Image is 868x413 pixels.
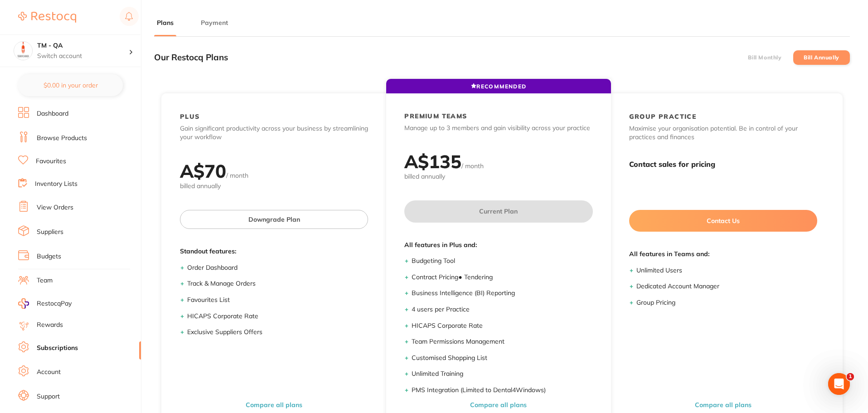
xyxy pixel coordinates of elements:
[828,373,850,395] iframe: Intercom live chat
[37,228,63,237] a: Suppliers
[412,386,592,395] li: PMS Integration (Limited to Dental4Windows)
[636,266,817,275] li: Unlimited Users
[243,401,305,409] button: Compare all plans
[180,247,368,256] span: Standout features:
[18,74,123,96] button: $0.00 in your order
[37,109,68,118] a: Dashboard
[18,298,72,309] a: RestocqPay
[404,150,461,173] h2: A$ 135
[37,368,61,377] a: Account
[154,19,176,27] button: Plans
[629,160,817,169] h3: Contact sales for pricing
[412,273,592,282] li: Contract Pricing ● Tendering
[404,112,467,120] h2: PREMIUM TEAMS
[804,54,839,61] label: Bill Annually
[180,210,368,229] button: Downgrade Plan
[404,124,592,133] p: Manage up to 3 members and gain visibility across your practice
[187,312,368,321] li: HICAPS Corporate Rate
[18,12,76,23] img: Restocq Logo
[14,42,32,60] img: TM - QA
[636,298,817,307] li: Group Pricing
[36,157,66,166] a: Favourites
[847,373,854,380] span: 1
[187,279,368,288] li: Track & Manage Orders
[412,289,592,298] li: Business Intelligence (BI) Reporting
[37,252,61,261] a: Budgets
[412,337,592,346] li: Team Permissions Management
[180,182,368,191] span: billed annually
[471,83,526,90] span: RECOMMENDED
[198,19,231,27] button: Payment
[37,52,129,61] p: Switch account
[18,298,29,309] img: RestocqPay
[629,124,817,142] p: Maximise your organisation potential. Be in control of your practices and finances
[629,210,817,232] button: Contact Us
[404,172,592,181] span: billed annually
[412,305,592,314] li: 4 users per Practice
[629,112,697,121] h2: GROUP PRACTICE
[37,344,78,353] a: Subscriptions
[187,296,368,305] li: Favourites List
[180,160,226,182] h2: A$ 70
[187,328,368,337] li: Exclusive Suppliers Offers
[412,321,592,330] li: HICAPS Corporate Rate
[154,53,228,63] h3: Our Restocq Plans
[412,354,592,363] li: Customised Shopping List
[404,241,592,250] span: All features in Plus and:
[692,401,754,409] button: Compare all plans
[37,392,60,401] a: Support
[35,180,78,189] a: Inventory Lists
[412,257,592,266] li: Budgeting Tool
[37,276,53,285] a: Team
[37,203,73,212] a: View Orders
[180,124,368,142] p: Gain significant productivity across your business by streamlining your workflow
[404,200,592,222] button: Current Plan
[412,369,592,379] li: Unlimited Training
[748,54,781,61] label: Bill Monthly
[629,250,817,259] span: All features in Teams and:
[187,263,368,272] li: Order Dashboard
[37,134,87,143] a: Browse Products
[226,171,248,180] span: / month
[37,321,63,330] a: Rewards
[37,299,72,308] span: RestocqPay
[37,41,129,50] h4: TM - QA
[18,7,76,28] a: Restocq Logo
[636,282,817,291] li: Dedicated Account Manager
[180,112,200,121] h2: PLUS
[461,162,484,170] span: / month
[467,401,529,409] button: Compare all plans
